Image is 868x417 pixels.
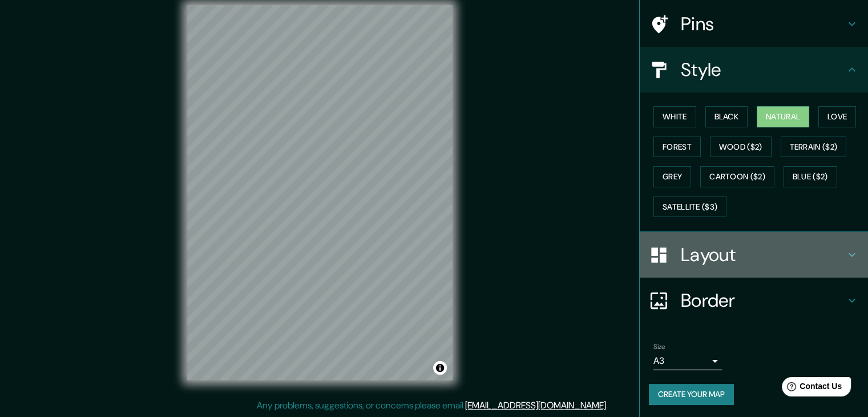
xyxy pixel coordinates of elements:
button: Create your map [649,384,734,405]
button: Forest [653,137,701,158]
button: Terrain ($2) [781,137,847,158]
h4: Layout [681,243,845,266]
button: Love [818,106,856,127]
iframe: Help widget launcher [766,372,855,404]
a: [EMAIL_ADDRESS][DOMAIN_NAME] [465,399,606,411]
div: Pins [640,1,868,47]
h4: Pins [681,13,845,35]
div: . [609,399,612,412]
div: A3 [653,352,722,370]
button: Satellite ($3) [653,197,726,218]
button: Toggle attribution [433,361,447,375]
h4: Style [681,58,845,81]
h4: Border [681,289,845,312]
button: Black [705,106,748,127]
button: Grey [653,166,691,187]
button: Cartoon ($2) [700,166,774,187]
div: Border [640,278,868,323]
label: Size [653,342,665,352]
div: Style [640,47,868,93]
div: . [608,399,609,412]
button: Blue ($2) [784,166,837,187]
canvas: Map [187,5,453,380]
button: Natural [757,106,809,127]
button: White [653,106,696,127]
div: Layout [640,232,868,278]
p: Any problems, suggestions, or concerns please email . [257,399,608,412]
button: Wood ($2) [710,137,772,158]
